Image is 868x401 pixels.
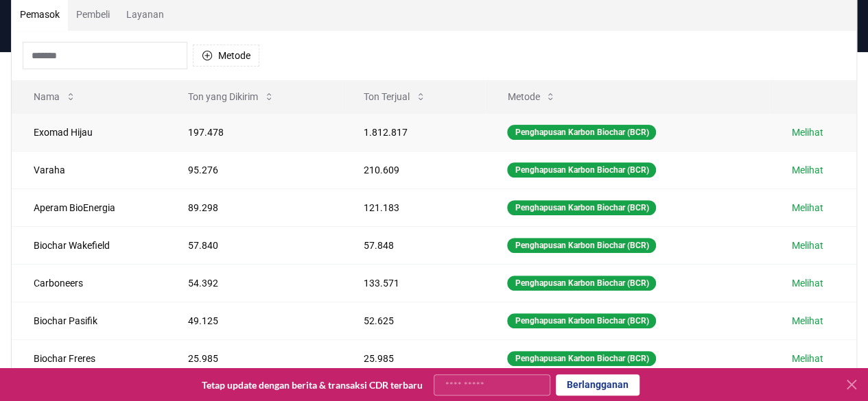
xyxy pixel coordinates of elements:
[188,315,218,326] font: 49.125
[34,202,115,213] font: Aperam BioEnergia
[515,316,648,326] font: Penghapusan Karbon Biochar (BCR)
[364,127,408,138] font: 1.812.817
[34,315,97,326] font: Biochar Pasifik
[791,276,823,290] a: Melihat
[23,83,87,110] button: Nama
[515,354,648,363] font: Penghapusan Karbon Biochar (BCR)
[34,240,110,251] font: Biochar Wakefield
[515,165,648,175] font: Penghapusan Karbon Biochar (BCR)
[34,353,95,364] font: Biochar Freres
[188,202,218,213] font: 89.298
[20,9,60,20] font: Pemasok
[193,45,259,66] button: Metode
[364,91,410,102] font: Ton Terjual
[364,353,394,364] font: 25.985
[188,165,218,175] font: 95.276
[188,127,224,138] font: 197.478
[364,240,394,251] font: 57.848
[791,127,823,138] font: Melihat
[791,202,823,213] font: Melihat
[364,165,399,175] font: 210.609
[791,353,823,364] font: Melihat
[364,202,399,213] font: 121.183
[515,241,648,250] font: Penghapusan Karbon Biochar (BCR)
[791,125,823,139] a: Melihat
[34,165,65,175] font: Varaha
[791,239,823,252] a: Melihat
[188,278,218,289] font: 54.392
[218,50,250,61] font: Metode
[515,278,648,288] font: Penghapusan Karbon Biochar (BCR)
[791,315,823,326] font: Melihat
[177,83,285,110] button: Ton yang Dikirim
[791,352,823,365] a: Melihat
[76,9,110,20] font: Pembeli
[188,353,218,364] font: 25.985
[791,201,823,215] a: Melihat
[791,278,823,289] font: Melihat
[507,91,539,102] font: Metode
[353,83,437,110] button: Ton Terjual
[791,163,823,177] a: Melihat
[188,240,218,251] font: 57.840
[791,240,823,251] font: Melihat
[515,203,648,212] font: Penghapusan Karbon Biochar (BCR)
[364,315,394,326] font: 52.625
[364,278,399,289] font: 133.571
[791,165,823,175] font: Melihat
[496,83,567,110] button: Metode
[126,9,164,20] font: Layanan
[34,127,93,138] font: Exomad Hijau
[791,314,823,328] a: Melihat
[515,127,648,137] font: Penghapusan Karbon Biochar (BCR)
[34,91,60,102] font: Nama
[188,91,258,102] font: Ton yang Dikirim
[34,278,83,289] font: Carboneers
